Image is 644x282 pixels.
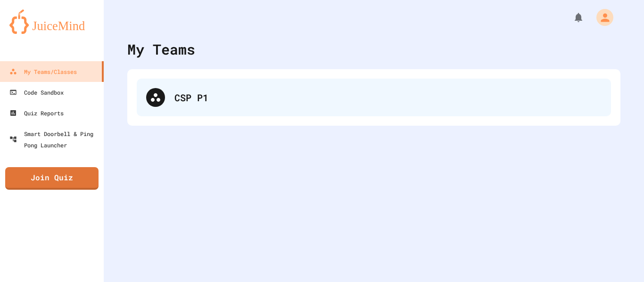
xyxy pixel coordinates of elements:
[5,167,99,190] a: Join Quiz
[555,9,586,25] div: My Notifications
[174,90,602,105] div: CSP P1
[127,39,195,60] div: My Teams
[9,128,100,151] div: Smart Doorbell & Ping Pong Launcher
[9,9,94,34] img: logo-orange.svg
[9,107,64,119] div: Quiz Reports
[137,79,611,116] div: CSP P1
[9,87,64,98] div: Code Sandbox
[586,7,616,28] div: My Account
[9,66,77,77] div: My Teams/Classes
